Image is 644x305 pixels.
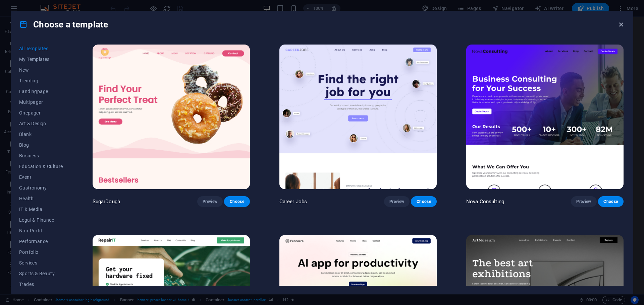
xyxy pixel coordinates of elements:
span: Portfolio [19,249,63,255]
button: Gastronomy [19,182,63,193]
button: Art & Design [19,118,63,129]
button: Choose [224,196,250,207]
span: Preview [203,199,217,204]
span: Preview [576,199,591,204]
button: New [19,65,63,75]
p: Career Jobs [279,198,307,205]
button: Trades [19,279,63,290]
button: Preview [197,196,223,207]
span: Sports & Beauty [19,271,63,276]
span: All Templates [19,46,63,51]
p: Nova Consulting [466,198,504,205]
span: Trending [19,78,63,83]
span: Non-Profit [19,228,63,233]
button: Services [19,257,63,268]
button: Performance [19,236,63,247]
button: Health [19,193,63,204]
button: Multipager [19,97,63,107]
img: Nova Consulting [466,45,624,189]
button: Non-Profit [19,225,63,236]
span: Performance [19,239,63,244]
button: Preview [384,196,410,207]
h4: Choose a template [19,19,108,30]
img: Career Jobs [279,45,437,189]
span: Art & Design [19,121,63,126]
button: Business [19,150,63,161]
button: Blog [19,140,63,150]
span: IT & Media [19,207,63,212]
span: Onepager [19,110,63,116]
button: Portfolio [19,247,63,257]
button: Blank [19,129,63,140]
span: Services [19,260,63,265]
img: SugarDough [93,45,250,189]
span: Preview [389,199,404,204]
span: Blog [19,142,63,148]
span: Event [19,174,63,180]
span: Choose [229,199,244,204]
button: Education & Culture [19,161,63,172]
button: My Templates [19,54,63,65]
button: Legal & Finance [19,215,63,225]
p: SugarDough [93,198,120,205]
span: My Templates [19,57,63,62]
button: Choose [411,196,436,207]
button: Trending [19,75,63,86]
span: Health [19,196,63,201]
span: Legal & Finance [19,217,63,223]
span: Gastronomy [19,185,63,190]
span: Blank [19,132,63,137]
span: Multipager [19,99,63,105]
button: Event [19,172,63,182]
span: Business [19,153,63,158]
button: Preview [571,196,596,207]
span: Choose [603,199,618,204]
span: Trades [19,282,63,287]
button: Onepager [19,107,63,118]
button: IT & Media [19,204,63,215]
button: Landingpage [19,86,63,97]
button: Choose [598,196,624,207]
span: New [19,67,63,73]
button: All Templates [19,43,63,54]
button: Sports & Beauty [19,268,63,279]
span: Landingpage [19,89,63,94]
span: Choose [416,199,431,204]
span: Education & Culture [19,164,63,169]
